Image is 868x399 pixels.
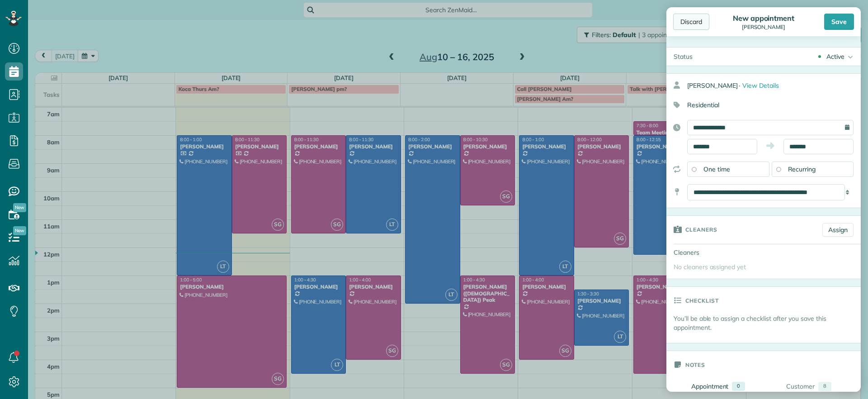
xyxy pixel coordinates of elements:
div: Discard [673,14,709,30]
input: One time [692,167,696,171]
h3: Cleaners [685,216,717,243]
span: One time [703,165,730,173]
span: New [13,203,26,212]
span: No cleaners assigned yet [674,263,746,271]
div: Active [826,52,844,61]
div: 0 [732,382,745,391]
span: · [739,81,740,90]
h3: Checklist [685,287,719,314]
div: Residential [666,97,854,113]
span: New [13,226,26,235]
input: Recurring [776,167,781,171]
div: New appointment [730,14,797,23]
span: Recurring [788,165,816,173]
a: Assign [822,223,854,237]
div: Appointment [691,382,729,391]
span: View Details [742,81,779,90]
div: 8 [818,382,831,391]
h3: Notes [685,351,705,378]
div: Cleaners [666,244,730,261]
div: [PERSON_NAME] [730,24,797,30]
div: Status [666,47,700,66]
div: Customer [786,382,815,391]
div: Save [824,14,854,30]
p: You’ll be able to assign a checklist after you save this appointment. [674,314,861,332]
div: [PERSON_NAME] [687,77,861,94]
